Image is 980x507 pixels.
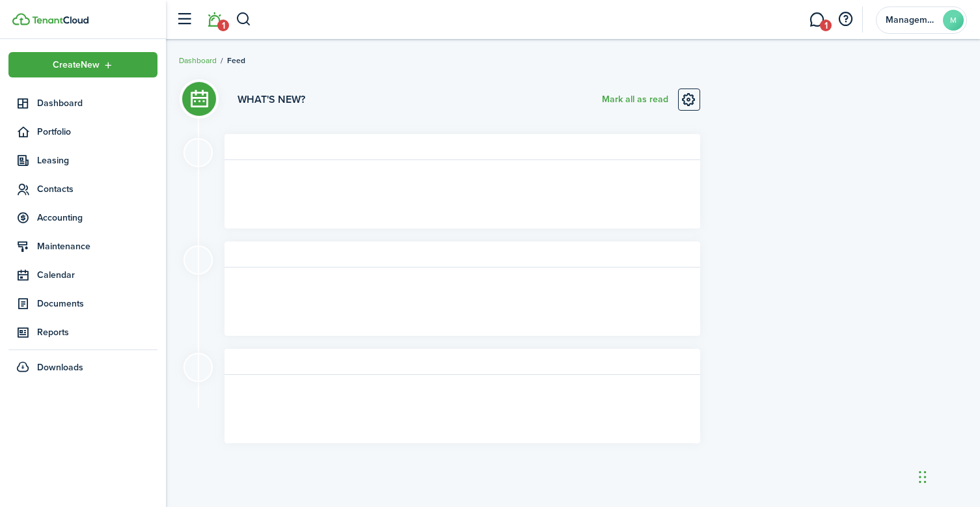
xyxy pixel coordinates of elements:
span: Contacts [37,182,157,196]
iframe: Chat Widget [915,445,980,507]
button: Mark all as read [602,89,668,111]
a: Dashboard [8,90,157,116]
span: Documents [37,297,157,310]
button: Open resource center [834,8,856,31]
span: Portfolio [37,125,157,139]
span: Reports [37,325,157,339]
button: Open sidebar [172,7,197,32]
span: Create New [53,61,100,70]
a: Dashboard [179,55,217,66]
a: Messaging [804,3,829,36]
span: 1 [820,20,832,31]
button: Search [236,8,252,31]
span: Leasing [37,154,157,167]
span: Dashboard [37,96,157,110]
div: Drag [919,458,927,497]
span: Maintenance [37,240,157,253]
span: Feed [227,55,245,66]
img: TenantCloud [12,13,30,25]
span: Accounting [37,211,157,225]
a: Reports [8,320,157,345]
img: TenantCloud [32,16,88,24]
span: Management [886,16,938,25]
span: Downloads [37,361,83,374]
span: Calendar [37,268,157,282]
button: Open menu [8,52,157,77]
avatar-text: M [943,10,964,31]
h3: What's new? [238,92,305,107]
